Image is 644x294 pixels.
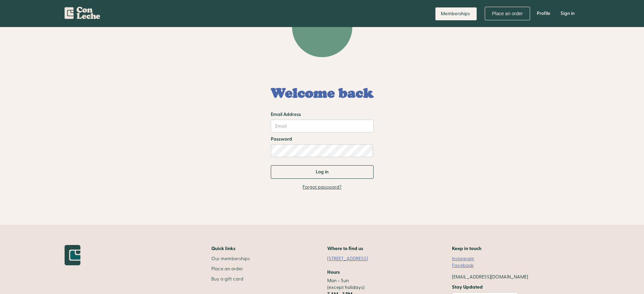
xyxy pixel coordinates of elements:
[211,255,250,262] a: Our memberships
[452,245,481,252] h5: Keep in touch
[452,284,518,291] label: Stay Updated
[327,269,340,276] h5: Hours
[271,120,374,132] input: Email
[211,245,250,252] h2: Quick links
[303,184,341,191] a: Forgot password?
[271,111,301,118] label: Email Address
[271,79,374,179] form: Email Form
[485,7,530,20] a: Place an order
[555,3,580,24] a: Sign in
[452,255,474,262] a: Instagram
[65,3,100,22] a: home
[271,136,292,143] label: Password
[271,85,374,100] h1: Welcome back
[271,165,374,179] input: Log in
[327,255,375,262] a: [STREET_ADDRESS]
[532,3,555,24] a: Profile
[211,266,250,272] a: Place an order
[452,262,474,269] a: Facebook
[211,276,250,283] a: Buy a gift card
[452,274,528,280] div: [EMAIL_ADDRESS][DOMAIN_NAME]
[327,245,363,252] h5: Where to find us
[435,7,477,20] a: Memberships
